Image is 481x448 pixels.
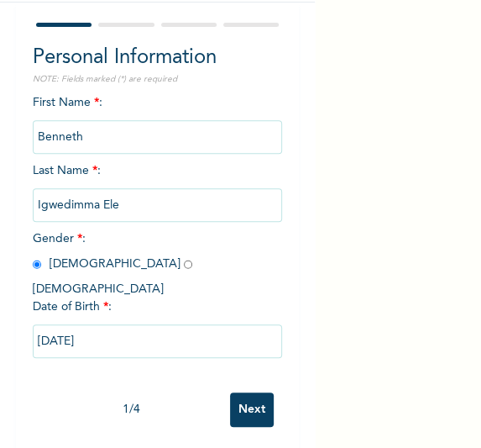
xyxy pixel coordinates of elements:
[33,43,283,73] h2: Personal Information
[33,298,112,316] span: Date of Birth :
[230,393,274,427] input: Next
[33,233,201,295] span: Gender : [DEMOGRAPHIC_DATA] [DEMOGRAPHIC_DATA]
[33,165,283,211] span: Last Name :
[33,97,283,143] span: First Name :
[33,324,283,358] input: DD-MM-YYYY
[33,120,283,154] input: Enter your first name
[33,401,231,419] div: 1 / 4
[33,73,283,86] p: NOTE: Fields marked (*) are required
[33,188,283,222] input: Enter your last name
